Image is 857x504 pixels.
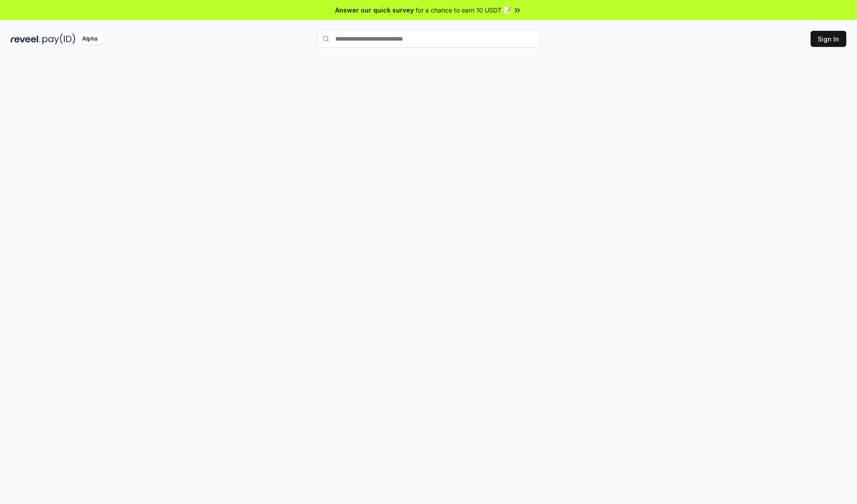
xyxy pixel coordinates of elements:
img: pay_id [42,33,75,45]
div: Alpha [77,33,102,45]
span: Answer our quick survey [335,5,414,15]
span: for a chance to earn 10 USDT 📝 [416,5,511,15]
img: reveel_dark [11,33,41,45]
button: Sign In [811,31,846,47]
